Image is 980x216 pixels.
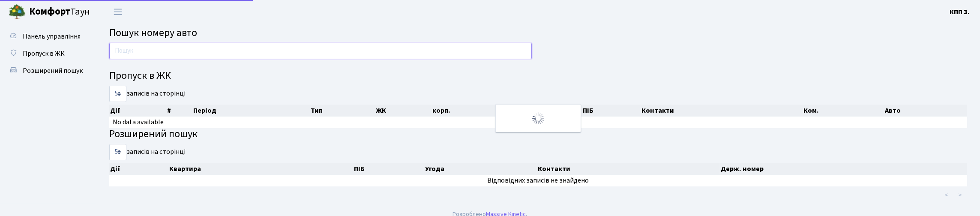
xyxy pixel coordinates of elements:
td: No data available [109,117,967,128]
th: # [166,105,193,117]
a: Панель управління [4,28,90,45]
img: logo.png [9,3,26,21]
h4: Пропуск в ЖК [109,70,967,82]
th: Ком. [803,105,884,117]
th: Держ. номер [720,163,967,175]
th: Авто [884,105,967,117]
input: Пошук [109,43,532,59]
img: Обробка... [531,111,545,125]
th: Контакти [537,163,719,175]
a: Розширений пошук [4,62,90,79]
select: записів на сторінці [109,144,126,160]
span: Панель управління [23,32,81,41]
label: записів на сторінці [109,144,186,160]
th: Контакти [641,105,803,117]
span: Розширений пошук [23,66,83,75]
a: Пропуск в ЖК [4,45,90,62]
th: корп. [432,105,525,117]
span: Пошук номеру авто [109,25,197,40]
button: Переключити навігацію [107,5,129,19]
b: Комфорт [29,5,70,18]
a: КПП 3. [950,7,970,17]
span: Таун [29,5,90,19]
label: записів на сторінці [109,86,186,102]
th: Квартира [168,163,353,175]
th: ПІБ [353,163,424,175]
th: ПІБ [582,105,641,117]
span: Пропуск в ЖК [23,49,65,58]
th: Дії [109,105,166,117]
td: Відповідних записів не знайдено [109,175,967,186]
th: Дії [109,163,168,175]
select: записів на сторінці [109,86,126,102]
th: ЖК [375,105,432,117]
th: Угода [424,163,537,175]
th: Період [192,105,310,117]
th: Тип [310,105,375,117]
h4: Розширений пошук [109,128,967,141]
